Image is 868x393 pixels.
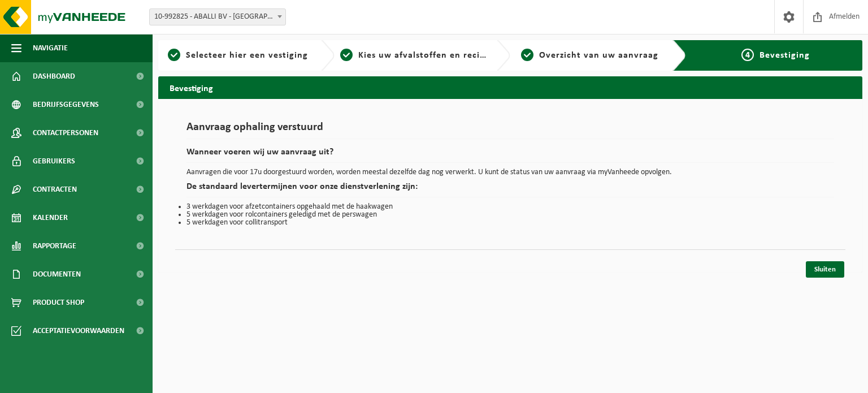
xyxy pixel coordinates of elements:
span: Navigatie [33,34,68,62]
h2: Bevestiging [158,76,862,98]
span: Kalender [33,204,68,232]
span: 10-992825 - ABALLI BV - POPERINGE [149,8,286,25]
a: 2Kies uw afvalstoffen en recipiënten [340,49,488,62]
span: Gebruikers [33,147,75,175]
span: Kies uw afvalstoffen en recipiënten [358,51,514,60]
li: 3 werkdagen voor afzetcontainers opgehaald met de haakwagen [186,203,834,211]
li: 5 werkdagen voor rolcontainers geledigd met de perswagen [186,211,834,219]
span: 1 [168,49,180,61]
span: 10-992825 - ABALLI BV - POPERINGE [150,9,285,25]
span: Contracten [33,175,77,204]
a: Sluiten [806,261,844,278]
span: Contactpersonen [33,119,98,147]
span: Product Shop [33,288,84,317]
span: Bevestiging [759,51,810,60]
span: Dashboard [33,62,75,90]
h2: Wanneer voeren wij uw aanvraag uit? [186,148,834,163]
p: Aanvragen die voor 17u doorgestuurd worden, worden meestal dezelfde dag nog verwerkt. U kunt de s... [186,169,834,176]
a: 1Selecteer hier een vestiging [164,49,312,62]
span: Overzicht van uw aanvraag [539,51,658,60]
span: Documenten [33,260,81,288]
a: 3Overzicht van uw aanvraag [516,49,664,62]
span: 4 [741,49,754,61]
span: Selecteer hier een vestiging [186,51,308,60]
h1: Aanvraag ophaling verstuurd [186,122,834,139]
li: 5 werkdagen voor collitransport [186,219,834,227]
span: 3 [521,49,533,61]
span: Bedrijfsgegevens [33,90,99,119]
span: Acceptatievoorwaarden [33,317,124,345]
h2: De standaard levertermijnen voor onze dienstverlening zijn: [186,182,834,197]
span: 2 [340,49,353,61]
span: Rapportage [33,232,76,260]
